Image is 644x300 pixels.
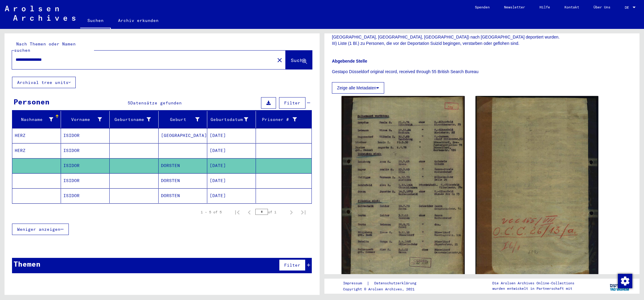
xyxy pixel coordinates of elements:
span: Datensätze gefunden [130,100,182,106]
img: yv_logo.png [609,278,631,293]
div: Geburt‏ [161,116,199,123]
div: Geburtsdatum [210,116,248,123]
mat-cell: DORSTEN [159,173,207,188]
div: Personen [14,96,50,107]
img: 002.jpg [475,96,599,280]
button: Filter [279,97,305,109]
span: Weniger anzeigen [17,227,60,232]
div: Geburtsname [112,116,150,123]
mat-cell: ISIDOR [61,188,110,203]
div: Geburtsname [112,115,158,124]
div: Vorname [63,116,102,123]
span: DE [625,5,631,10]
button: Previous page [243,206,255,218]
mat-cell: [DATE] [207,173,256,188]
mat-header-cell: Geburtsdatum [207,111,256,128]
img: Arolsen_neg.svg [5,6,75,21]
mat-header-cell: Geburtsname [110,111,158,128]
span: Filter [284,262,300,268]
mat-header-cell: Nachname [12,111,61,128]
button: Zeige alle Metadaten [332,82,384,94]
div: Geburtsdatum [210,115,256,124]
div: Nachname [15,115,61,124]
mat-header-cell: Vorname [61,111,110,128]
button: Last page [297,206,309,218]
p: Gestapo Düsseldorf original record, received through 55 British Search Bureau [332,69,632,75]
mat-cell: [GEOGRAPHIC_DATA] [159,128,207,143]
mat-header-cell: Prisoner # [256,111,311,128]
b: Abgebende Stelle [332,59,367,63]
div: Prisoner # [258,116,297,123]
mat-cell: [DATE] [207,188,256,203]
div: | [343,280,424,286]
p: wurden entwickelt in Partnerschaft mit [492,286,574,291]
button: Weniger anzeigen [12,224,69,235]
button: Next page [285,206,297,218]
mat-cell: HERZ [12,128,61,143]
div: 1 – 5 of 5 [201,209,222,215]
div: of 1 [255,209,285,215]
a: Datenschutzerklärung [369,280,424,286]
mat-header-cell: Geburt‏ [159,111,207,128]
button: First page [231,206,243,218]
div: Vorname [63,115,109,124]
span: Suche [291,57,306,63]
div: Nachname [15,116,53,123]
button: Suche [286,51,312,69]
a: Impressum [343,280,367,286]
img: Zustimmung ändern [618,274,632,288]
p: Copyright © Arolsen Archives, 2021 [343,286,424,292]
div: Prisoner # [258,115,304,124]
div: Geburt‏ [161,115,207,124]
mat-cell: DORSTEN [159,188,207,203]
span: 5 [128,100,130,106]
mat-cell: ISIDOR [61,143,110,158]
img: 001.jpg [342,96,465,279]
mat-cell: ISIDOR [61,158,110,173]
mat-cell: [DATE] [207,128,256,143]
a: Suchen [80,13,111,29]
mat-label: Nach Themen oder Namen suchen [14,41,76,53]
mat-cell: [DATE] [207,143,256,158]
mat-cell: [DATE] [207,158,256,173]
mat-cell: ISIDOR [61,173,110,188]
mat-cell: DORSTEN [159,158,207,173]
span: Filter [284,100,300,106]
mat-cell: ISIDOR [61,128,110,143]
p: Die Arolsen Archives Online-Collections [492,280,574,286]
button: Filter [279,259,305,271]
div: Themen [14,258,41,269]
button: Clear [274,54,286,66]
button: Archival tree units [12,77,76,88]
mat-cell: HERZ [12,143,61,158]
a: Archiv erkunden [111,13,166,28]
mat-icon: close [276,57,283,64]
